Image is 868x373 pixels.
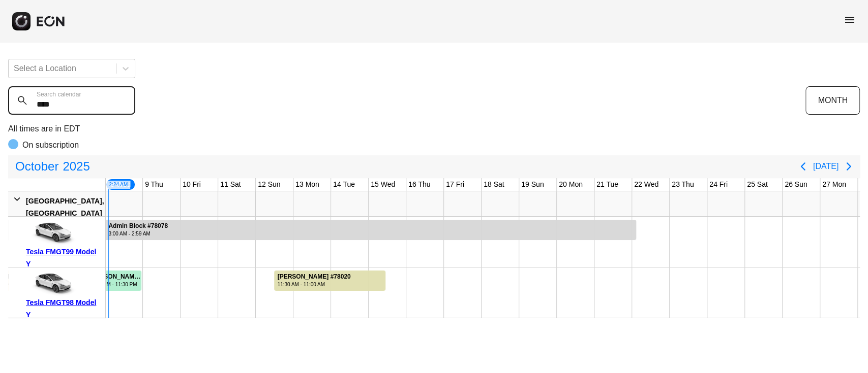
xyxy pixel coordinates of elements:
[9,156,96,177] button: October2025
[274,267,385,291] div: Rented for 3 days by Mateo Matic Current status is verified
[218,178,243,191] div: 11 Sat
[707,178,730,191] div: 24 Fri
[26,271,77,296] img: car
[143,178,165,191] div: 9 Thu
[181,178,203,191] div: 10 Fri
[745,178,769,191] div: 25 Sat
[108,222,168,230] div: Admin Block #78078
[557,178,585,191] div: 20 Mon
[105,178,136,191] div: 8 Wed
[108,230,168,238] div: 3:00 AM - 2:59 AM
[293,178,321,191] div: 13 Mon
[331,178,357,191] div: 14 Tue
[805,86,860,115] button: MONTH
[8,123,860,135] p: All times are in EDT
[26,220,77,246] img: car
[26,195,104,219] div: [GEOGRAPHIC_DATA], [GEOGRAPHIC_DATA]
[783,178,809,191] div: 26 Sun
[256,178,282,191] div: 12 Sun
[632,178,661,191] div: 22 Wed
[482,178,506,191] div: 18 Sat
[22,139,79,151] p: On subscription
[444,178,466,191] div: 17 Fri
[89,281,140,288] div: 11:30 AM - 11:30 PM
[406,178,432,191] div: 16 Thu
[89,273,140,281] div: [PERSON_NAME] #78326
[26,246,102,270] div: Tesla FMGT99 Model Y
[793,156,813,177] button: Previous page
[277,273,350,281] div: [PERSON_NAME] #78020
[820,178,848,191] div: 27 Mon
[670,178,696,191] div: 23 Thu
[61,156,92,177] span: 2025
[839,156,859,177] button: Next page
[519,178,546,191] div: 19 Sun
[813,157,839,176] button: [DATE]
[85,267,142,291] div: Rented for 2 days by Byron Stokes Current status is rental
[13,156,61,177] span: October
[844,14,856,26] span: menu
[37,90,81,98] label: Search calendar
[369,178,397,191] div: 15 Wed
[594,178,620,191] div: 21 Tue
[277,281,350,288] div: 11:30 AM - 11:00 AM
[26,296,102,321] div: Tesla FMGT98 Model Y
